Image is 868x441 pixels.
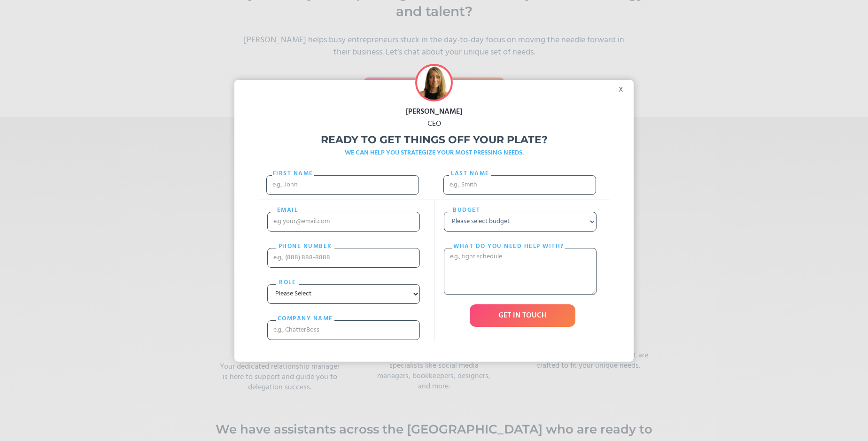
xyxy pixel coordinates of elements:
label: PHONE nUMBER [276,242,334,251]
input: e.g., (888) 888-8888 [267,248,420,268]
strong: Ready to get things off your plate? [321,133,548,146]
label: Budget [452,206,480,215]
strong: WE CAN HELP YOU STRATEGIZE YOUR MOST PRESSING NEEDS. [345,147,524,158]
input: GET IN TOUCH [470,304,575,327]
div: [PERSON_NAME] [234,106,634,118]
input: e.g., Smith [443,175,596,195]
label: email [276,206,299,215]
label: Last name [449,169,491,178]
label: What do you need help with? [452,242,565,251]
div: x [612,80,634,94]
div: CEO [234,118,634,130]
input: e.g., ChatterBoss [267,320,420,340]
label: First Name [272,169,314,178]
label: Role [276,278,299,287]
input: e.g., John [266,175,419,195]
form: Freebie Popup Form 2021 [258,163,610,349]
input: e.g your@email.com [267,212,420,232]
label: cOMPANY NAME [276,314,334,324]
